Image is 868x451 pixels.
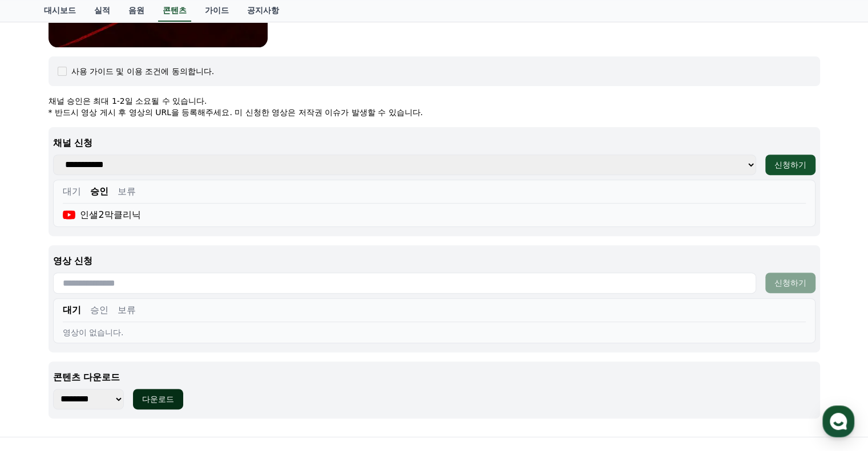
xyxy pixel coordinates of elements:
div: 신청하기 [774,277,806,289]
button: 보류 [118,303,136,317]
button: 승인 [90,303,108,317]
div: 인샐2막클리닉 [63,208,141,222]
button: 대기 [63,303,81,317]
a: 설정 [147,356,219,385]
span: 대화 [104,374,118,383]
span: 설정 [176,373,190,383]
p: 영상 신청 [53,254,815,268]
button: 대기 [63,185,81,198]
button: 다운로드 [133,389,183,409]
p: 콘텐츠 다운로드 [53,371,815,384]
a: 홈 [3,356,75,385]
a: 대화 [75,356,147,385]
div: 사용 가이드 및 이용 조건에 동의합니다. [71,66,215,77]
p: 채널 승인은 최대 1-2일 소요될 수 있습니다. [49,95,820,107]
p: 채널 신청 [53,136,815,150]
button: 신청하기 [765,273,815,293]
button: 승인 [90,185,108,198]
p: * 반드시 영상 게시 후 영상의 URL을 등록해주세요. 미 신청한 영상은 저작권 이슈가 발생할 수 있습니다. [49,107,820,118]
button: 신청하기 [765,155,815,175]
div: 다운로드 [142,393,174,405]
span: 홈 [36,373,43,383]
button: 보류 [118,185,136,198]
div: 신청하기 [774,159,806,170]
div: 영상이 없습니다. [63,327,806,338]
